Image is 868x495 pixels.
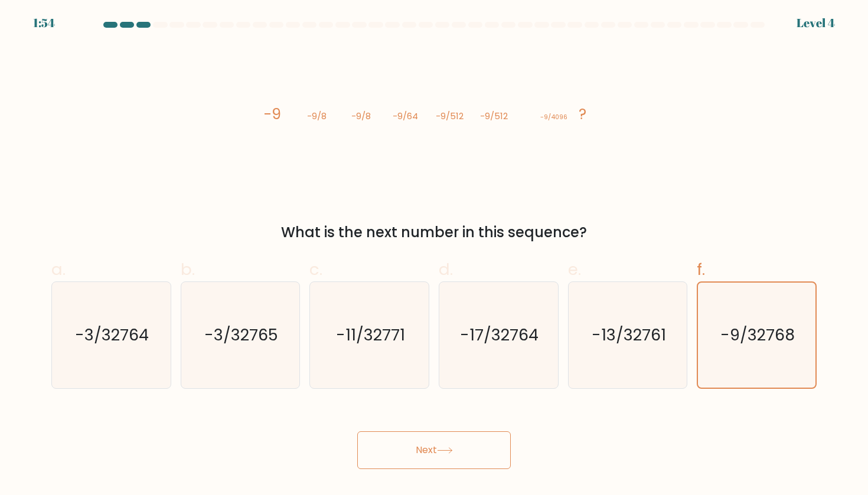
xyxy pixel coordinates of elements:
[568,258,581,281] span: e.
[480,110,508,122] tspan: -9/512
[76,324,149,346] text: -3/32764
[393,110,418,122] tspan: -9/64
[181,258,195,281] span: b.
[51,258,66,281] span: a.
[579,104,586,124] tspan: ?
[720,324,795,346] text: -9/32768
[436,110,464,122] tspan: -9/512
[439,258,453,281] span: d.
[309,258,322,281] span: c.
[697,258,705,281] span: f.
[351,110,371,122] tspan: -9/8
[540,113,567,122] tspan: -9/4096
[33,14,55,32] div: 1:54
[461,324,539,346] text: -17/32764
[204,324,278,346] text: -3/32765
[58,222,810,243] div: What is the next number in this sequence?
[797,14,835,32] div: Level 4
[357,431,511,469] button: Next
[307,110,327,122] tspan: -9/8
[592,324,666,346] text: -13/32761
[336,324,405,346] text: -11/32771
[264,104,281,124] tspan: -9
